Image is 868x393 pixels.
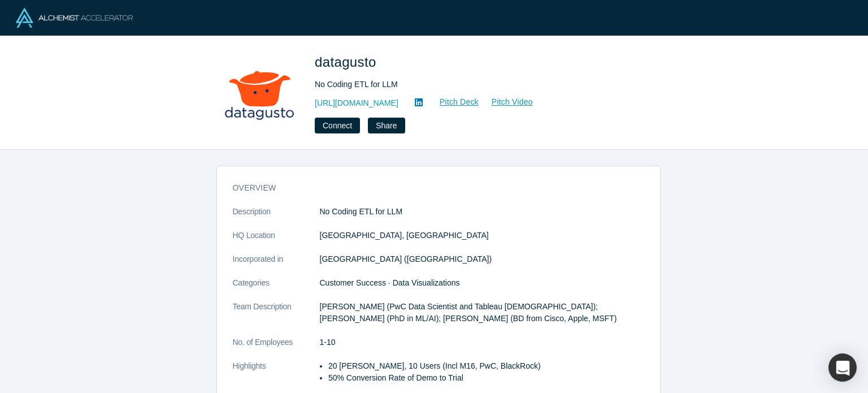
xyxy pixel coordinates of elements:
[233,336,320,360] dt: No. of Employees
[233,277,320,301] dt: Categories
[233,182,628,194] h3: overview
[328,372,644,384] p: 50% Conversion Rate of Demo to Trial
[320,206,644,218] p: No Coding ETL for LLM
[233,206,320,230] dt: Description
[233,230,320,253] dt: HQ Location
[233,253,320,277] dt: Incorporated in
[320,230,644,241] dd: [GEOGRAPHIC_DATA], [GEOGRAPHIC_DATA]
[320,301,644,325] p: [PERSON_NAME] (PwC Data Scientist and Tableau [DEMOGRAPHIC_DATA]); [PERSON_NAME] (PhD in ML/AI); ...
[315,118,360,133] button: Connect
[315,79,631,90] div: No Coding ETL for LLM
[233,301,320,336] dt: Team Description
[320,336,644,348] dd: 1-10
[220,52,299,131] img: datagusto's Logo
[320,253,644,265] dd: [GEOGRAPHIC_DATA] ([GEOGRAPHIC_DATA])
[479,96,533,109] a: Pitch Video
[368,118,405,133] button: Share
[16,8,133,28] img: Alchemist Logo
[315,54,380,70] span: datagusto
[427,96,479,109] a: Pitch Deck
[320,278,460,287] span: Customer Success · Data Visualizations
[328,360,644,372] li: 20 [PERSON_NAME], 10 Users (Incl M16, PwC, BlackRock)
[315,97,398,109] a: [URL][DOMAIN_NAME]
